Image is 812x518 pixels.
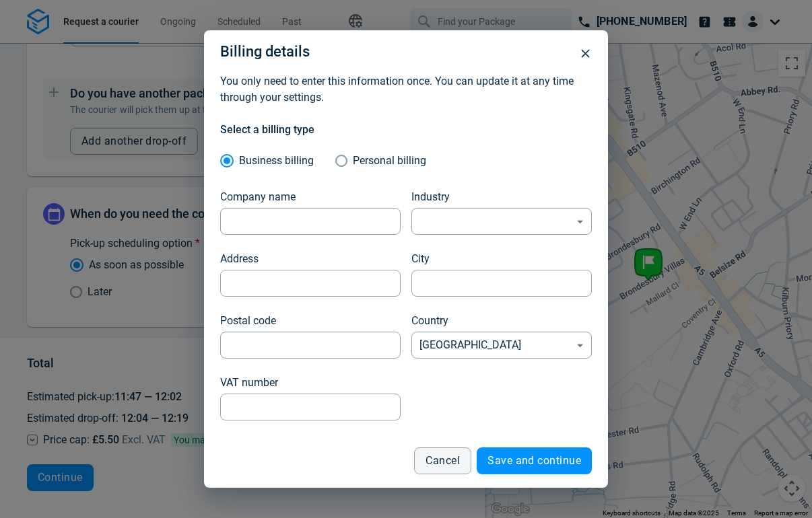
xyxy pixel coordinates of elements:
span: Select a billing type [220,123,314,136]
div: [GEOGRAPHIC_DATA] [411,332,592,359]
button: Cancel [414,447,471,474]
label: Address [220,251,259,267]
span: Personal billing [353,154,426,167]
span: Cancel [426,455,460,466]
button: Save and continue [477,447,592,474]
label: City [411,251,430,267]
span: Country [411,314,448,327]
p: Billing details [220,41,592,63]
label: VAT number [220,375,278,391]
span: Industry [411,190,450,203]
label: Company name [220,189,296,205]
label: Postal code [220,313,276,329]
span: Business billing [239,154,314,167]
p: You only need to enter this information once. You can update it at any time through your settings. [220,73,592,106]
span: Save and continue [487,455,581,466]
